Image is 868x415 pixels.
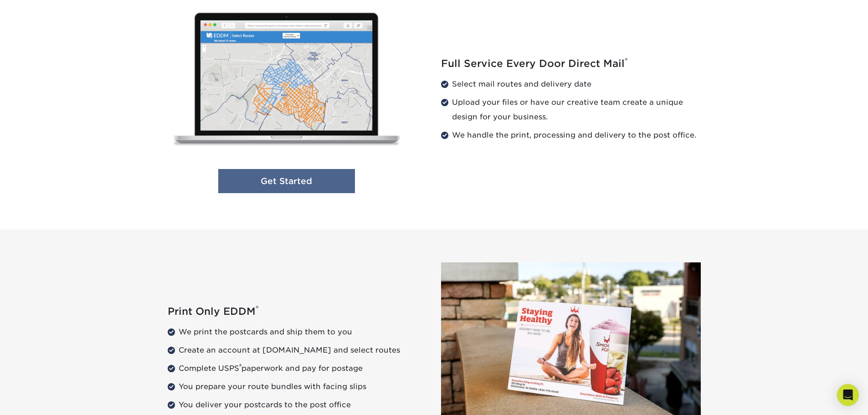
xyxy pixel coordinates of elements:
[168,361,427,376] li: Complete USPS paperwork and pay for postage
[441,77,701,92] li: Select mail routes and delivery date
[168,306,427,318] h2: Print Only EDDM
[168,325,427,339] li: We print the postcards and ship them to you
[161,4,412,158] img: Full Service Every Door Direct Mail
[441,128,701,143] li: We handle the print, processing and delivery to the post office.
[218,169,355,193] a: Get Started
[168,379,427,394] li: You prepare your route bundles with facing slips
[441,95,701,124] li: Upload your files or have our creative team create a unique design for your business.
[168,398,427,412] li: You deliver your postcards to the post office
[256,304,259,313] sup: ®
[239,363,241,369] sup: ®
[168,343,427,358] li: Create an account at [DOMAIN_NAME] and select routes
[625,56,628,65] sup: ®
[441,58,701,70] h2: Full Service Every Door Direct Mail
[837,384,859,406] div: Open Intercom Messenger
